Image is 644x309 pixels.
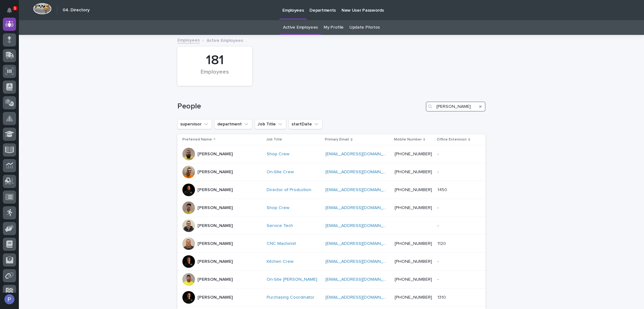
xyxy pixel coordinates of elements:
[177,289,486,306] tr: [PERSON_NAME]Purchasing Coordinator [EMAIL_ADDRESS][DOMAIN_NAME] [PHONE_NUMBER]13101310
[437,204,440,211] p: -
[197,241,233,246] p: [PERSON_NAME]
[177,235,486,253] tr: [PERSON_NAME]CNC Machinist [EMAIL_ADDRESS][DOMAIN_NAME] [PHONE_NUMBER]11201120
[197,205,233,211] p: [PERSON_NAME]
[177,181,486,199] tr: [PERSON_NAME]Director of Production [EMAIL_ADDRESS][DOMAIN_NAME] [PHONE_NUMBER]14501450
[325,206,397,210] a: [EMAIL_ADDRESS][DOMAIN_NAME]
[197,223,233,229] p: [PERSON_NAME]
[325,241,397,246] a: [EMAIL_ADDRESS][DOMAIN_NAME]
[188,69,241,82] div: Employees
[325,136,349,143] p: Primary Email
[266,136,282,143] p: Job Title
[437,240,447,246] p: 1120
[325,188,397,192] a: [EMAIL_ADDRESS][DOMAIN_NAME]
[325,152,397,156] a: [EMAIL_ADDRESS][DOMAIN_NAME]
[395,152,432,156] a: [PHONE_NUMBER]
[267,259,293,264] a: Kitchen Crew
[177,199,486,217] tr: [PERSON_NAME]Shop Crew [EMAIL_ADDRESS][DOMAIN_NAME] [PHONE_NUMBER]--
[325,259,397,264] a: [EMAIL_ADDRESS][DOMAIN_NAME]
[267,241,296,246] a: CNC Machinist
[325,277,397,282] a: [EMAIL_ADDRESS][DOMAIN_NAME]
[325,170,397,174] a: [EMAIL_ADDRESS][DOMAIN_NAME]
[395,188,432,192] a: [PHONE_NUMBER]
[214,119,252,129] button: department
[197,187,233,193] p: [PERSON_NAME]
[33,3,52,14] img: Workspace Logo
[426,102,486,112] input: Search
[437,258,440,264] p: -
[325,223,397,228] a: [EMAIL_ADDRESS][DOMAIN_NAME]
[177,102,423,111] h1: People
[267,169,294,175] a: On-Site Crew
[437,186,448,193] p: 1450
[289,119,322,129] button: startDate
[177,217,486,235] tr: [PERSON_NAME]Service Tech [EMAIL_ADDRESS][DOMAIN_NAME] --
[197,295,233,300] p: [PERSON_NAME]
[197,152,233,157] p: [PERSON_NAME]
[267,187,311,193] a: Director of Production
[177,36,200,43] a: Employees
[324,20,344,35] a: My Profile
[267,277,317,282] a: On-Site [PERSON_NAME]
[349,20,380,35] a: Update Photos
[395,259,432,264] a: [PHONE_NUMBER]
[177,163,486,181] tr: [PERSON_NAME]On-Site Crew [EMAIL_ADDRESS][DOMAIN_NAME] [PHONE_NUMBER]--
[197,277,233,282] p: [PERSON_NAME]
[14,6,16,10] p: 1
[283,20,318,35] a: Active Employees
[182,136,212,143] p: Preferred Name
[197,259,233,264] p: [PERSON_NAME]
[437,276,440,282] p: -
[437,136,467,143] p: Office Extension
[437,168,440,175] p: -
[437,150,440,157] p: -
[8,8,16,18] div: Notifications1
[437,222,440,229] p: -
[188,52,241,68] div: 181
[207,36,243,43] p: Active Employees
[395,295,432,300] a: [PHONE_NUMBER]
[267,205,289,211] a: Shop Crew
[394,136,422,143] p: Mobile Number
[395,277,432,282] a: [PHONE_NUMBER]
[255,119,286,129] button: Job Title
[267,295,314,300] a: Purchasing Coordinator
[3,4,16,17] button: Notifications
[177,271,486,289] tr: [PERSON_NAME]On-Site [PERSON_NAME] [EMAIL_ADDRESS][DOMAIN_NAME] [PHONE_NUMBER]--
[63,8,90,13] h2: 04. Directory
[395,206,432,210] a: [PHONE_NUMBER]
[197,169,233,175] p: [PERSON_NAME]
[395,170,432,174] a: [PHONE_NUMBER]
[395,241,432,246] a: [PHONE_NUMBER]
[177,145,486,163] tr: [PERSON_NAME]Shop Crew [EMAIL_ADDRESS][DOMAIN_NAME] [PHONE_NUMBER]--
[437,294,447,300] p: 1310
[3,293,16,306] button: users-avatar
[267,152,289,157] a: Shop Crew
[177,119,212,129] button: supervisor
[177,253,486,271] tr: [PERSON_NAME]Kitchen Crew [EMAIL_ADDRESS][DOMAIN_NAME] [PHONE_NUMBER]--
[325,295,397,300] a: [EMAIL_ADDRESS][DOMAIN_NAME]
[267,223,293,229] a: Service Tech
